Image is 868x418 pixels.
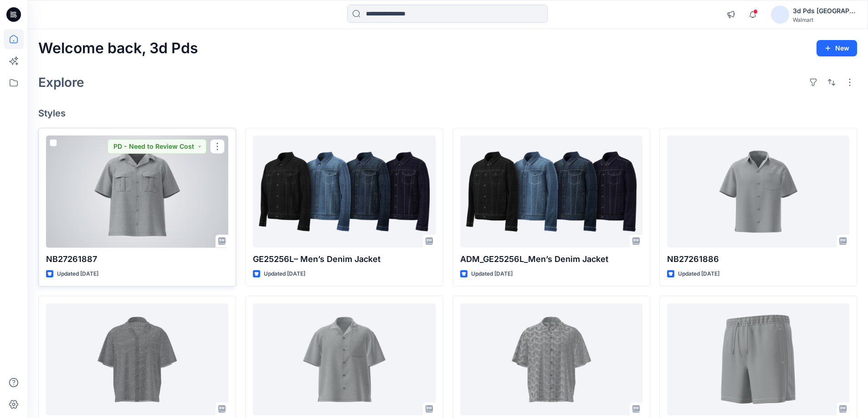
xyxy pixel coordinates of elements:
p: NB27261887 [46,253,228,266]
a: NB27261881 [460,303,642,416]
div: 3d Pds [GEOGRAPHIC_DATA] [793,5,857,16]
p: Updated [DATE] [57,269,98,279]
p: ADM_GE25256L_Men’s Denim Jacket [460,253,642,266]
a: NB27261886 [667,136,849,248]
a: NB27260946 [667,303,849,416]
p: Updated [DATE] [471,269,513,279]
a: NB27261883 [253,303,435,416]
a: NB27261884 [46,303,228,416]
p: Updated [DATE] [678,269,719,279]
p: GE25256L– Men’s Denim Jacket [253,253,435,266]
h4: Styles [38,108,857,119]
button: New [817,40,857,56]
a: GE25256L– Men’s Denim Jacket [253,136,435,248]
p: NB27261886 [667,253,849,266]
a: NB27261887 [46,136,228,248]
h2: Welcome back, 3d Pds [38,40,198,57]
img: avatar [771,5,789,24]
h2: Explore [38,75,84,90]
p: Updated [DATE] [264,269,305,279]
div: Walmart [793,16,857,23]
a: ADM_GE25256L_Men’s Denim Jacket [460,136,642,248]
